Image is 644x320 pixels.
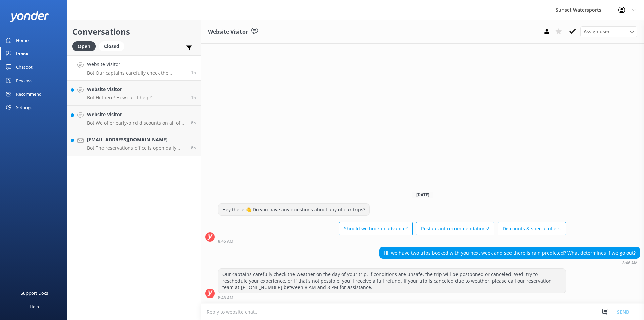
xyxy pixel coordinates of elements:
span: 12:20am 10-Aug-2025 (UTC -05:00) America/Cancun [191,120,196,126]
h4: [EMAIL_ADDRESS][DOMAIN_NAME] [87,136,186,143]
div: Our captains carefully check the weather on the day of your trip. If conditions are unsafe, the t... [218,269,566,293]
p: Bot: Our captains carefully check the weather on the day of your trip. If conditions are unsafe, ... [87,70,186,76]
span: 07:46am 10-Aug-2025 (UTC -05:00) America/Cancun [191,70,196,75]
h3: Website Visitor [208,28,248,36]
strong: 8:45 AM [218,239,233,243]
div: Hey there 👋 Do you have any questions about any of our trips? [218,204,369,215]
div: Closed [99,41,124,51]
button: Discounts & special offers [498,222,566,235]
div: Recommend [16,87,42,101]
div: Reviews [16,74,32,87]
a: Open [72,42,99,50]
strong: 8:46 AM [622,261,638,265]
p: Bot: Hi there! How can I help? [87,95,152,101]
div: Inbox [16,47,29,60]
span: Assign user [584,28,610,35]
button: Should we book in advance? [339,222,413,235]
strong: 8:46 AM [218,296,233,300]
button: Restaurant recommendations! [416,222,494,235]
h2: Conversations [72,25,196,38]
div: Help [30,300,39,313]
img: yonder-white-logo.png [10,11,49,22]
div: Hi, we have two trips booked with you next week and see there is rain predicted? What determines ... [380,247,640,259]
div: Assign User [580,26,637,37]
div: Open [72,41,96,51]
div: Support Docs [21,286,48,300]
h4: Website Visitor [87,86,152,93]
div: 07:45am 10-Aug-2025 (UTC -05:00) America/Cancun [218,239,566,243]
span: [DATE] [412,192,433,198]
h4: Website Visitor [87,61,186,68]
div: Home [16,34,29,47]
a: Website VisitorBot:Our captains carefully check the weather on the day of your trip. If condition... [67,55,201,81]
a: Website VisitorBot:We offer early-bird discounts on all of our morning trips. When you book direc... [67,106,201,131]
h4: Website Visitor [87,111,186,118]
span: 06:57am 10-Aug-2025 (UTC -05:00) America/Cancun [191,95,196,100]
a: [EMAIL_ADDRESS][DOMAIN_NAME]Bot:The reservations office is open daily from 8am to 11pm.8h [67,131,201,156]
a: Website VisitorBot:Hi there! How can I help?1h [67,81,201,106]
div: Settings [16,101,32,114]
div: 07:46am 10-Aug-2025 (UTC -05:00) America/Cancun [218,295,566,300]
div: Chatbot [16,60,33,74]
a: Closed [99,42,128,50]
span: 12:11am 10-Aug-2025 (UTC -05:00) America/Cancun [191,145,196,151]
p: Bot: We offer early-bird discounts on all of our morning trips. When you book direct, we guarante... [87,120,186,126]
p: Bot: The reservations office is open daily from 8am to 11pm. [87,145,186,151]
div: 07:46am 10-Aug-2025 (UTC -05:00) America/Cancun [379,260,640,265]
